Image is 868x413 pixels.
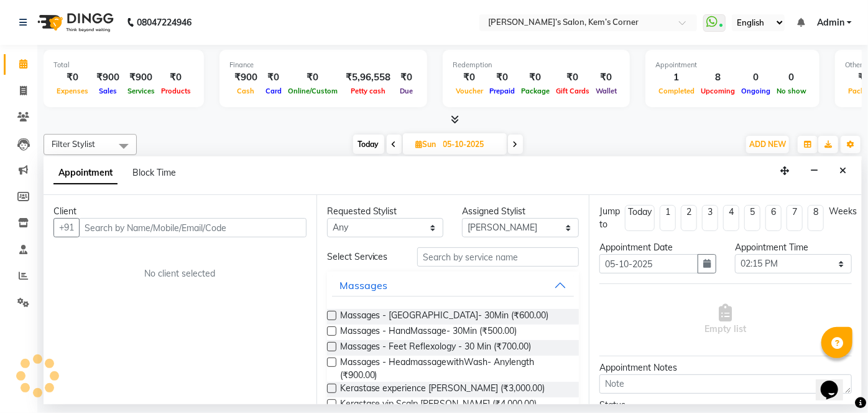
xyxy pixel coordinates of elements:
span: Ongoing [738,87,773,95]
button: ADD NEW [746,136,789,153]
img: logo [32,5,117,40]
span: Admin [817,16,844,29]
span: Services [124,87,158,95]
div: ₹5,96,558 [341,70,395,85]
div: No client selected [83,267,277,280]
span: Filter Stylist [52,139,95,149]
div: Appointment Notes [599,361,852,374]
span: Prepaid [486,87,518,95]
span: Upcoming [698,87,738,95]
div: Appointment Date [599,241,716,254]
span: Massages - Feet Reflexology - 30 Min (₹700.00) [340,340,532,356]
div: Redemption [453,60,620,70]
iframe: chat widget [816,363,856,401]
button: +91 [53,218,80,237]
input: Search by Name/Mobile/Email/Code [79,218,307,237]
span: Gift Cards [553,87,593,95]
div: Appointment [655,60,810,70]
li: 5 [744,205,760,231]
div: 1 [655,70,698,85]
div: ₹0 [553,70,593,85]
div: Select Services [318,250,408,263]
span: Completed [655,87,698,95]
span: Products [158,87,194,95]
div: ₹900 [229,70,262,85]
li: 6 [765,205,782,231]
div: Assigned Stylist [462,205,579,218]
span: Kerastase vip Scalp [PERSON_NAME] (₹4,000.00) [340,397,537,413]
li: 2 [681,205,697,231]
div: Massages [339,278,387,293]
span: Package [518,87,553,95]
b: 08047224946 [137,5,192,40]
input: yyyy-mm-dd [599,254,698,273]
span: Due [397,87,416,95]
span: Empty list [705,304,747,336]
div: Total [53,60,194,70]
div: ₹0 [518,70,553,85]
span: Expenses [53,87,91,95]
div: ₹0 [262,70,285,85]
span: Sales [96,87,120,95]
div: ₹900 [124,70,158,85]
span: Massages - HeadmassagewithWash- Anylength (₹900.00) [340,356,570,382]
button: Close [834,161,852,181]
div: Appointment Time [735,241,852,254]
div: ₹0 [593,70,620,85]
div: ₹0 [53,70,91,85]
div: 0 [738,70,773,85]
div: 0 [773,70,810,85]
li: 7 [787,205,803,231]
button: Massages [332,274,575,297]
div: ₹0 [395,70,417,85]
span: Voucher [453,87,486,95]
li: 1 [660,205,676,231]
span: Block Time [132,167,176,178]
span: Cash [234,87,258,95]
span: Massages - HandMassage- 30Min (₹500.00) [340,325,517,340]
span: Today [353,135,384,154]
div: ₹0 [453,70,486,85]
span: Massages - [GEOGRAPHIC_DATA]- 30Min (₹600.00) [340,309,549,325]
span: No show [773,87,810,95]
div: Status [599,399,716,412]
li: 4 [723,205,739,231]
input: Search by service name [417,247,579,267]
span: Appointment [53,162,118,184]
div: ₹0 [486,70,518,85]
span: Sun [413,140,440,149]
span: Online/Custom [285,87,341,95]
div: ₹0 [285,70,341,85]
span: Petty cash [348,87,389,95]
div: 8 [698,70,738,85]
div: ₹900 [91,70,124,85]
div: Weeks [829,205,857,218]
div: Today [628,206,652,219]
span: Kerastase experience [PERSON_NAME] (₹3,000.00) [340,382,545,397]
div: Requested Stylist [327,205,444,218]
li: 8 [808,205,824,231]
div: Client [53,205,307,218]
div: ₹0 [158,70,194,85]
span: Wallet [593,87,620,95]
input: 2025-10-05 [440,135,502,154]
div: Jump to [599,205,620,231]
span: Card [262,87,285,95]
li: 3 [702,205,718,231]
div: Finance [229,60,417,70]
span: ADD NEW [749,140,786,149]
